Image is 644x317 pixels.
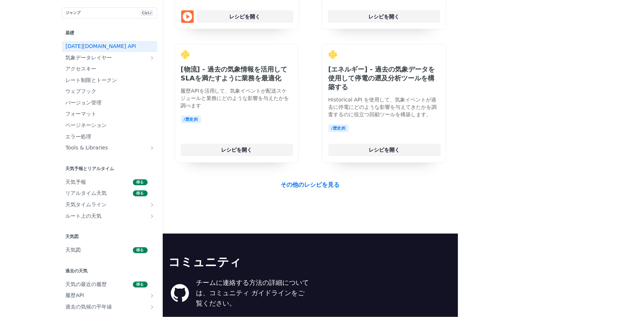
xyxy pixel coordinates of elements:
[62,131,157,142] a: エラー処理
[62,97,157,108] a: バージョン管理
[62,199,157,210] a: 天気タイムライン天気タイムラインのサブページを表示
[62,279,157,290] a: 天気の最近の履歴得る
[369,147,400,153] font: レシピを開く
[62,108,157,120] a: フォーマット
[66,55,112,61] font: 気象データレイヤー
[149,304,155,310] button: 過去の気候標準値のサブページを表示
[136,191,144,195] font: 得る
[136,248,144,252] font: 得る
[149,55,155,61] button: Show subpages for Weather Data Layers
[136,180,144,184] font: 得る
[66,77,117,83] font: レート制限とトークン
[331,126,346,131] font: /歴史的
[369,14,400,20] font: レシピを開く
[62,177,157,188] a: 天気予報得る
[142,11,152,15] font: Ctrl-/
[328,144,441,156] a: レシピを開く
[196,279,309,307] font: チームに連絡する方法の詳細については、コミュニティ ガイドラインをご覧ください。
[66,304,112,310] font: 過去の気候の平年値
[66,234,79,239] font: 天気図
[66,134,92,139] font: エラー処理
[149,202,155,208] button: 天気タイムラインのサブページを表示
[66,179,86,185] font: 天気予報
[66,281,107,287] font: 天気の最近の履歴
[66,43,136,49] font: [DATE][DOMAIN_NAME] API
[328,97,437,117] font: Historical API を使用して、気象イベントが過去に停電にどのような影響を与えてきたかを調査するのに役立つ回顧ツールを構築します。
[62,63,157,75] a: アクセスキー
[66,66,97,72] font: アクセスキー
[62,75,157,86] a: レート制限とトークン
[66,292,84,298] font: 履歴API
[66,122,107,128] font: ページネーション
[221,147,252,153] font: レシピを開く
[181,116,201,123] a: /歴史的
[281,180,340,189] a: その他のレシピを見る
[62,52,157,63] a: 気象データレイヤーShow subpages for Weather Data Layers
[181,144,293,156] a: レシピを開く
[66,247,81,253] font: 天気図
[184,117,198,122] font: /歴史的
[136,282,144,286] font: 得る
[62,302,157,313] a: 過去の気候の平年値過去の気候標準値のサブページを表示
[66,11,81,15] font: ジャンプ
[62,41,157,52] a: [DATE][DOMAIN_NAME] API
[66,30,75,35] font: 基礎
[66,268,88,273] font: 過去の天気
[230,14,261,20] font: レシピを開く
[281,181,340,188] font: その他のレシピを見る
[328,65,435,91] font: [エネルギー] - 過去の気象データを使用して停電の遡及分析ツールを構築する
[62,142,157,154] a: Tools & LibrariesShow subpages for Tools & Libraries
[66,201,107,207] font: 天気タイムライン
[66,166,114,171] font: 天気予報とリアルタイム
[66,213,102,219] font: ルート上の天気
[62,86,157,97] a: ウェブフック
[62,7,157,18] button: ジャンプCtrl-/
[66,111,97,117] font: フォーマット
[149,293,155,299] button: Historical APIのサブページを表示
[181,65,287,82] font: [物流] - 過去の気象情報を活用してSLAを満たすように業務を最適化
[66,190,107,196] font: リアルタイム天気
[66,100,102,106] font: バージョン管理
[328,10,440,23] a: レシピを開く
[62,120,157,131] a: ページネーション
[62,211,157,222] a: ルート上の天気ルート上の天気のサブページを表示
[149,145,155,151] button: Show subpages for Tools & Libraries
[181,88,289,108] font: 履歴APIを活用して、気象イベントが配送スケジュールと業務にどのような影響を与えたかを調べます
[197,10,293,23] a: レシピを開く
[149,213,155,219] button: ルート上の天気のサブページを表示
[328,124,349,132] a: /歴史的
[62,188,157,199] a: リアルタイム天気得る
[62,290,157,301] a: 履歴APIHistorical APIのサブページを表示
[66,88,97,94] font: ウェブフック
[169,255,242,269] font: コミュニティ
[62,245,157,256] a: 天気図得る
[66,144,148,152] span: Tools & Libraries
